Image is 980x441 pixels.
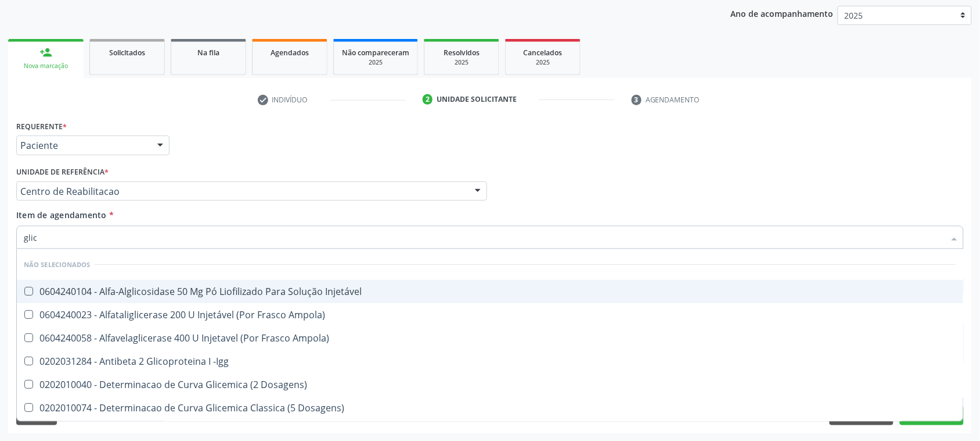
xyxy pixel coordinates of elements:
[514,58,572,67] div: 2025
[16,118,67,136] label: Requerente
[24,287,956,296] div: 0604240104 - Alfa-Alglicosidase 50 Mg Pó Liofilizado Para Solução Injetável
[20,140,146,151] span: Paciente
[24,333,956,343] div: 0604240058 - Alfavelaglicerase 400 U Injetavel (Por Frasco Ampola)
[423,94,433,105] div: 2
[39,46,52,59] div: person_add
[433,58,491,67] div: 2025
[20,186,463,197] span: Centro de Reabilitacao
[16,209,107,221] span: Item de agendamento
[731,6,834,20] p: Ano de acompanhamento
[342,58,409,67] div: 2025
[444,48,480,58] span: Resolvidos
[524,48,563,58] span: Cancelados
[16,62,75,70] div: Nova marcação
[24,380,956,389] div: 0202010040 - Determinacao de Curva Glicemica (2 Dosagens)
[271,48,309,58] span: Agendados
[109,48,145,58] span: Solicitados
[24,357,956,366] div: 0202031284 - Antibeta 2 Glicoproteina I -Igg
[197,48,219,58] span: Na fila
[24,226,945,249] input: Buscar por procedimentos
[24,310,956,319] div: 0604240023 - Alfataliglicerase 200 U Injetável (Por Frasco Ampola)
[342,48,409,58] span: Não compareceram
[16,163,109,182] label: Unidade de referência
[437,94,517,105] div: Unidade solicitante
[24,403,956,412] div: 0202010074 - Determinacao de Curva Glicemica Classica (5 Dosagens)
